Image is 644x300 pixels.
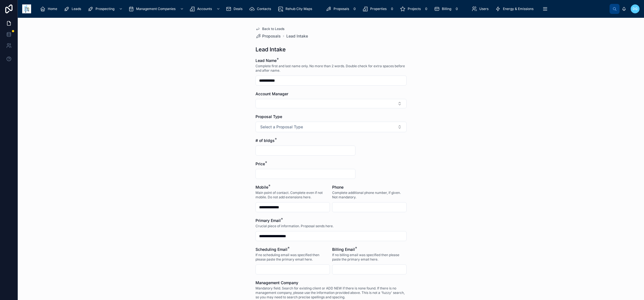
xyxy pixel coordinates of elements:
span: Billing Email [332,247,355,252]
a: Leads [62,4,85,14]
span: Management Company [255,280,298,285]
span: Prospecting [96,7,114,11]
div: 0 [351,6,358,12]
span: Scheduling Email [255,247,287,252]
a: Back to Leads [255,27,284,31]
a: Projects0 [398,4,431,14]
span: If no billing email was specified then please paste the primary email here. [332,253,407,262]
span: Projects [408,7,421,11]
button: Select Button [255,99,407,108]
a: Home [38,4,61,14]
div: 0 [453,6,460,12]
span: Deals [234,7,242,11]
h1: Lead Intake [255,46,286,53]
span: Leads [72,7,81,11]
a: Proposals [255,33,281,39]
span: Complete first and last name only. No more than 2 words. Double check for extra spaces before and... [255,64,407,73]
button: Select Button [255,122,407,132]
span: Crucial piece of information. Proposal sends here. [255,224,334,228]
span: Energy & Emissions [503,7,533,11]
span: Back to Leads [262,27,284,31]
span: Contacts [257,7,271,11]
span: Rehub City Maps [285,7,312,11]
span: Complete additional phone number, if given. Not mandatory. [332,191,407,199]
span: Phone [332,185,344,189]
span: Account Manager [255,91,288,96]
div: 0 [423,6,430,12]
span: Main point of contact. Complete even if not mobile. Do not add extensions here. [255,191,330,199]
span: Users [479,7,488,11]
span: Select a Proposal Type [260,124,303,130]
span: Home [48,7,57,11]
span: Management Companies [136,7,176,11]
img: App logo [22,4,31,13]
span: Lead Name [255,58,277,63]
a: Proposals0 [324,4,360,14]
a: Lead Intake [286,33,308,39]
span: Proposals [334,7,349,11]
span: If no scheduling email was specified then please paste the primary email here. [255,253,330,262]
a: Billing0 [432,4,462,14]
span: Mandatory field. Search for existing client or ADD NEW if there is none found. If there is no man... [255,286,407,299]
a: Rehub City Maps [276,4,316,14]
a: Users [470,4,492,14]
a: Properties0 [361,4,397,14]
a: Accounts [188,4,223,14]
a: Deals [224,4,246,14]
div: 0 [389,6,395,12]
span: Proposal Type [255,114,282,119]
span: Billing [442,7,451,11]
a: Contacts [247,4,275,14]
span: DG [633,7,638,11]
span: Mobile [255,185,268,189]
div: scrollable content [36,3,610,15]
span: # of bldgs [255,138,275,143]
span: Properties [370,7,387,11]
span: Accounts [197,7,212,11]
a: Prospecting [86,4,126,14]
a: Energy & Emissions [493,4,537,14]
span: Primary Email [255,218,281,223]
a: Management Companies [127,4,187,14]
span: Proposals [262,33,281,39]
span: Price [255,161,265,166]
